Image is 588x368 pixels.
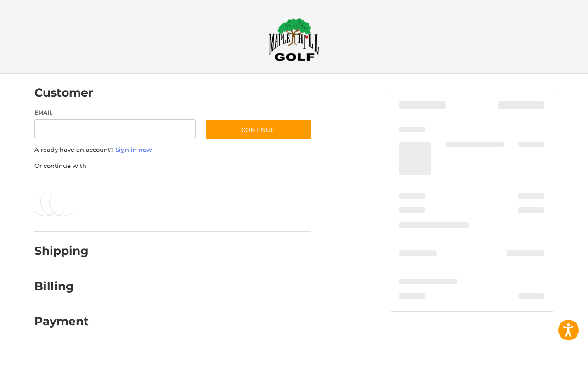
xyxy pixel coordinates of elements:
[34,161,311,171] p: Or continue with
[34,279,88,293] h2: Billing
[205,119,311,140] button: Continue
[115,146,152,153] a: Sign in now
[34,244,89,258] h2: Shipping
[34,314,89,328] h2: Payment
[34,86,93,100] h2: Customer
[34,145,311,155] p: Already have an account?
[269,18,319,61] img: Maple Hill Golf
[34,109,196,117] label: Email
